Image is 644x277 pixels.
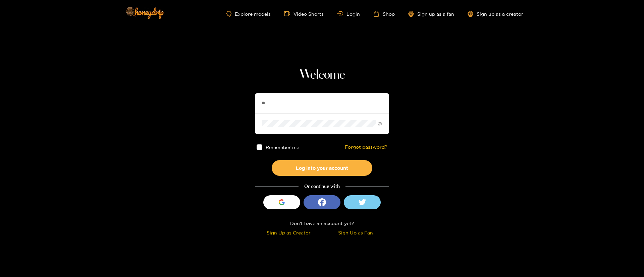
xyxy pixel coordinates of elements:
[284,11,293,17] span: video-camera
[345,144,387,150] a: Forgot password?
[266,145,299,150] span: Remember me
[255,219,389,227] div: Don't have an account yet?
[373,11,395,17] a: Shop
[255,183,389,190] div: Or continue with
[408,11,454,17] a: Sign up as a fan
[255,67,389,83] h1: Welcome
[337,11,360,16] a: Login
[226,11,271,17] a: Explore models
[378,122,382,126] span: eye-invisible
[272,160,372,176] button: Log into your account
[284,11,324,17] a: Video Shorts
[257,229,320,236] div: Sign Up as Creator
[324,229,387,236] div: Sign Up as Fan
[468,11,523,17] a: Sign up as a creator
